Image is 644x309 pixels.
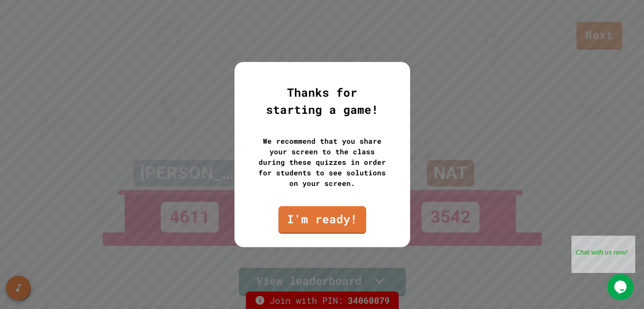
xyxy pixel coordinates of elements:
[278,206,366,234] a: I'm ready!
[571,236,635,273] iframe: chat widget
[607,274,635,300] iframe: chat widget
[256,84,388,118] div: Thanks for starting a game!
[256,136,388,189] div: We recommend that you share your screen to the class during these quizzes in order for students t...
